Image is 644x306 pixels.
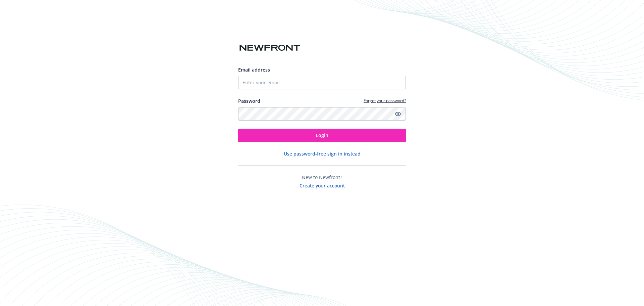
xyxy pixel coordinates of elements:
[238,67,270,73] span: Email address
[238,129,406,142] button: Login
[300,181,345,189] button: Create your account
[238,42,302,54] img: Newfront logo
[394,110,402,118] a: Show password
[284,150,361,157] button: Use password-free sign in instead
[238,107,406,121] input: Enter your password
[364,98,406,103] a: Forgot your password?
[302,174,342,180] span: New to Newfront?
[316,132,328,138] span: Login
[238,97,260,104] label: Password
[238,76,406,89] input: Enter your email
